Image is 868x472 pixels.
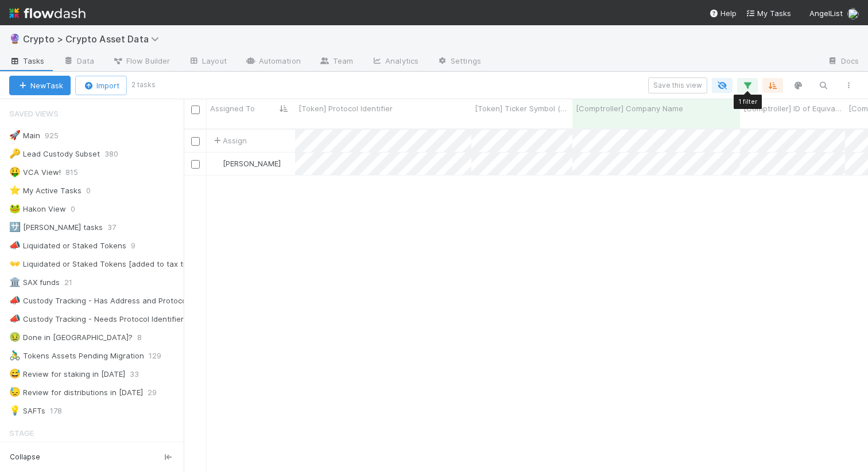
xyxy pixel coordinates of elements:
span: 🔑 [9,149,21,158]
div: SAX funds [9,275,60,290]
button: Save this view [648,77,707,93]
span: 📣 [9,240,21,250]
span: 🈂️ [9,222,21,232]
span: 33 [130,367,150,381]
span: Tasks [9,55,45,67]
img: avatar_d89a0a80-047e-40c9-bdc2-a2d44e645fd3.png [847,8,859,19]
span: 📣 [9,295,21,305]
span: 📣 [9,314,21,323]
a: Data [54,53,103,71]
span: Stage [9,422,34,444]
span: 🐸 [9,204,21,213]
button: Import [75,76,127,95]
span: Flow Builder [113,55,170,67]
div: VCA View! [9,165,61,180]
span: [PERSON_NAME] [223,159,281,168]
span: 👐 [9,259,21,268]
span: 178 [50,404,73,418]
div: Help [709,7,737,19]
span: 😓 [9,387,21,397]
img: logo-inverted-e16ddd16eac7371096b0.svg [9,3,86,23]
button: NewTask [9,76,71,95]
div: Main [9,128,40,143]
span: 🤑 [9,167,21,177]
span: 925 [45,128,70,143]
div: [PERSON_NAME] [211,158,281,169]
div: Lead Custody Subset [9,147,100,161]
span: 0 [86,184,102,198]
span: [Token] Ticker Symbol (an abbreviation such as BTC for Bitcoin) [475,103,569,114]
div: Review for distributions in [DATE] [9,385,143,400]
span: Saved Views [9,102,59,125]
span: 380 [104,147,130,161]
div: SAFTs [9,404,45,418]
span: 🚴‍♂️ [9,350,21,360]
a: Automation [236,53,310,71]
span: 37 [107,220,127,235]
div: Custody Tracking - Has Address and Protocol Identifier [9,294,223,308]
span: 🚀 [9,130,21,140]
span: 815 [65,165,90,180]
a: Docs [818,53,868,71]
a: Settings [428,53,490,71]
input: Toggle Row Selected [191,137,200,146]
a: Team [310,53,362,71]
span: [Token] Protocol Identifier [299,103,393,114]
img: avatar_a2647de5-9415-4215-9880-ea643ac47f2f.png [212,159,221,168]
div: [PERSON_NAME] tasks [9,220,103,235]
a: Analytics [362,53,428,71]
a: My Tasks [746,7,791,19]
div: Custody Tracking - Needs Protocol Identifier [9,312,184,326]
a: Layout [179,53,236,71]
span: [Comptroller] ID of Equivalent Asset in Comptroller [743,103,842,114]
span: Assigned To [210,103,255,114]
span: 🤢 [9,332,21,342]
div: Liquidated or Staked Tokens [9,239,126,253]
span: 21 [64,275,84,290]
span: 🔮 [9,34,21,44]
input: Toggle All Rows Selected [191,106,200,114]
small: 2 tasks [131,80,156,90]
span: 🏛️ [9,277,21,287]
span: 29 [148,385,168,400]
span: Assign [211,135,247,146]
span: AngelList [809,9,843,18]
span: 129 [149,349,173,363]
div: Liquidated or Staked Tokens [added to tax tracker] [9,257,208,271]
span: 0 [71,202,87,216]
a: Flow Builder [103,53,179,71]
input: Toggle Row Selected [191,160,200,169]
div: Review for staking in [DATE] [9,367,125,381]
div: Done in [GEOGRAPHIC_DATA]? [9,330,133,345]
span: Collapse [10,452,40,462]
span: [Comptroller] Company Name [576,103,683,114]
span: 💡 [9,405,21,415]
span: 😅 [9,369,21,379]
span: ⭐ [9,185,21,195]
span: 8 [137,330,153,345]
span: 9 [131,239,147,253]
div: Hakon View [9,202,66,216]
span: Crypto > Crypto Asset Data [23,33,165,45]
div: Tokens Assets Pending Migration [9,349,144,363]
div: My Active Tasks [9,184,82,198]
span: My Tasks [746,9,791,18]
